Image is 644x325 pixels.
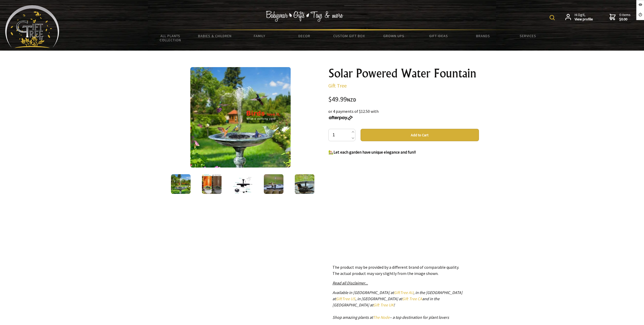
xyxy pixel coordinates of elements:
[237,30,282,41] a: Family
[506,30,550,41] a: Services
[461,30,506,41] a: Brands
[264,174,283,194] img: Solar Powered Water Fountain
[550,15,555,20] img: product search
[416,30,461,41] a: Gift Ideas
[233,174,252,194] img: Solar Powered Water Fountain
[373,302,394,307] a: Gift Tree UK
[328,149,416,155] strong: 🏡Let each garden have unique elegance and fun!!
[328,67,479,80] h1: Solar Powered Water Fountain
[332,280,368,286] a: Read all Disclaimer...
[295,174,314,194] img: Solar Powered Water Fountain
[402,296,422,301] a: Gift Tree CA
[575,13,593,22] span: Hi Dgtl,
[361,129,479,141] button: Add to Cart
[327,30,371,41] a: Custom Gift Box
[373,315,390,320] a: The Node
[282,30,327,41] a: Decor
[190,67,291,168] img: Solar Powered Water Fountain
[328,108,479,121] div: or 4 payments of $12.50 with
[394,290,413,295] a: GiftTree AU
[565,13,593,22] a: Hi Dgtl,View profile
[193,30,237,41] a: Babies & Children
[171,174,191,194] img: Solar Powered Water Fountain
[148,30,193,45] a: All Plants Collection
[5,5,59,48] img: Babyware - Gifts - Toys and more...
[371,30,416,41] a: Grown Ups
[347,97,356,103] span: NZD
[332,290,462,320] em: Available in [GEOGRAPHIC_DATA] at , in the [GEOGRAPHIC_DATA] at , in [GEOGRAPHIC_DATA] at and in ...
[328,82,347,89] a: Gift Tree
[575,17,593,22] strong: View profile
[202,174,222,194] img: Solar Powered Water Fountain
[609,13,631,22] a: 0 items$0.00
[619,17,631,22] strong: $0.00
[332,264,475,276] p: The product may be provided by a different brand of comparable quality. The actual product may va...
[328,96,479,103] div: $49.99
[328,116,353,120] img: Afterpay
[619,12,631,22] span: 0 items
[266,11,343,22] img: Babywear - Gifts - Toys & more
[336,296,355,301] a: GiftTree US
